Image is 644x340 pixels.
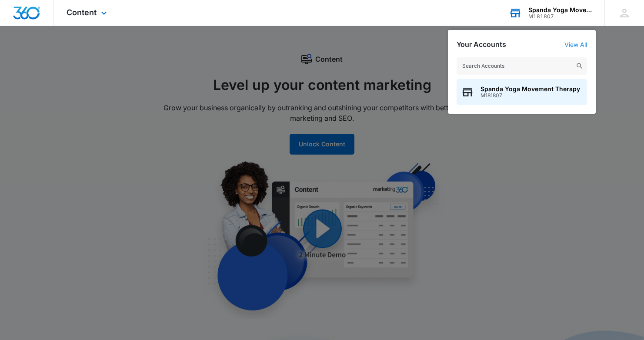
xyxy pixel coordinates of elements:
button: Spanda Yoga Movement TherapyM181807 [457,79,587,105]
input: Search Accounts [457,57,587,75]
h2: Your Accounts [457,40,506,49]
span: Spanda Yoga Movement Therapy [480,86,580,92]
div: account name [528,7,592,13]
div: account id [528,13,592,20]
span: M181807 [480,92,580,99]
span: Content [67,8,97,17]
a: View All [564,41,587,48]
